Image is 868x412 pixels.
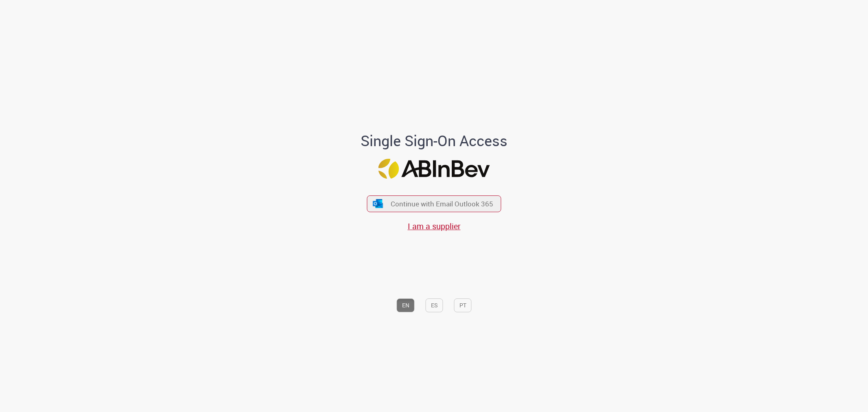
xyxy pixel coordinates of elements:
[397,298,415,312] button: EN
[378,159,490,179] img: Logo ABInBev
[391,199,493,208] span: Continue with Email Outlook 365
[372,199,383,208] img: ícone Azure/Microsoft 360
[367,195,501,212] button: ícone Azure/Microsoft 360 Continue with Email Outlook 365
[454,298,472,312] button: PT
[321,133,547,149] h1: Single Sign-On Access
[426,298,443,312] button: ES
[408,221,461,232] a: I am a supplier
